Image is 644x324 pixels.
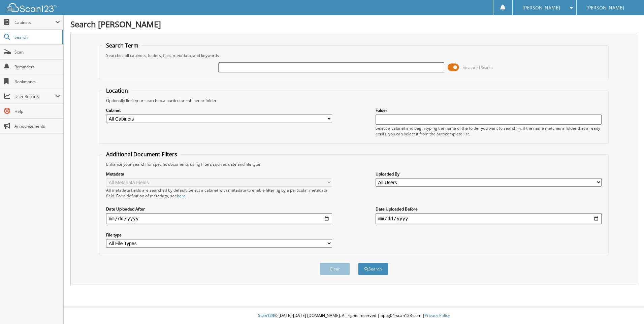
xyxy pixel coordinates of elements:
div: © [DATE]-[DATE] [DOMAIN_NAME]. All rights reserved | appg04-scan123-com | [64,307,644,324]
span: Bookmarks [14,79,60,85]
span: Scan123 [258,313,274,318]
a: here [177,193,186,199]
legend: Additional Document Filters [103,151,181,158]
label: Metadata [106,171,332,177]
div: All metadata fields are searched by default. Select a cabinet with metadata to enable filtering b... [106,187,332,199]
span: Cabinets [14,20,55,25]
input: end [376,213,602,224]
label: Date Uploaded After [106,206,332,212]
span: [PERSON_NAME] [522,6,560,10]
span: User Reports [14,94,55,99]
span: Scan [14,49,60,55]
div: Optionally limit your search to a particular cabinet or folder [103,98,605,103]
span: Advanced Search [463,65,493,70]
h1: Search [PERSON_NAME] [70,19,637,30]
label: Cabinet [106,107,332,113]
label: Folder [376,107,602,113]
a: Privacy Policy [425,313,450,318]
label: File type [106,232,332,238]
button: Clear [320,263,350,275]
div: Searches all cabinets, folders, files, metadata, and keywords [103,53,605,58]
span: Search [14,34,59,40]
span: Help [14,108,60,114]
button: Search [358,263,388,275]
div: Enhance your search for specific documents using filters such as date and file type. [103,161,605,167]
legend: Location [103,87,131,94]
input: start [106,213,332,224]
label: Date Uploaded Before [376,206,602,212]
img: scan123-logo-white.svg [7,3,57,12]
span: Reminders [14,64,60,70]
span: Announcements [14,123,60,129]
legend: Search Term [103,42,142,49]
iframe: Chat Widget [610,292,644,324]
span: [PERSON_NAME] [586,6,624,10]
label: Uploaded By [376,171,602,177]
div: Select a cabinet and begin typing the name of the folder you want to search in. If the name match... [376,125,602,137]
